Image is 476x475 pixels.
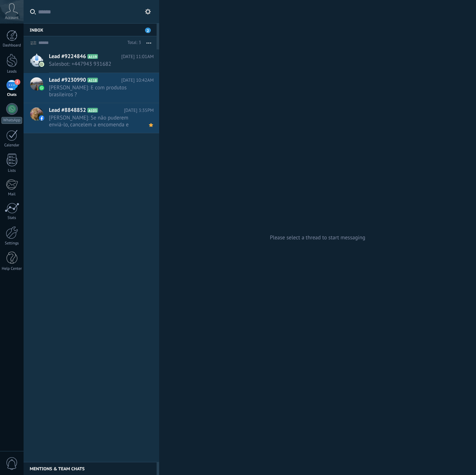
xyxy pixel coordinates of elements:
[49,61,140,68] span: Salesbot: +447943 931682
[15,79,20,85] span: 2
[121,53,154,60] span: [DATE] 11:01AM
[5,16,18,20] span: Account
[121,77,154,84] span: [DATE] 10:42AM
[49,114,140,128] span: [PERSON_NAME]: Se não puderem enviá-lo, cancelem a encomenda e efetuem o reembolso. Obrigado.
[24,103,159,133] a: Lead #8848852 A103 [DATE] 3:35PM [PERSON_NAME]: Se não puderem enviá-lo, cancelem a encomenda e e...
[1,241,22,246] div: Settings
[1,43,22,48] div: Dashboard
[1,216,22,220] div: Stats
[24,73,159,103] a: Lead #9230990 A118 [DATE] 10:42AM [PERSON_NAME]: E com produtos brasileiros ?
[1,93,22,97] div: Chats
[49,84,140,98] span: [PERSON_NAME]: E com produtos brasileiros ?
[125,39,141,46] div: Total: 3
[87,108,98,113] span: A103
[49,77,86,84] span: Lead #9230990
[1,169,22,173] div: Lists
[145,28,151,33] span: 2
[87,78,98,82] span: A118
[1,192,22,197] div: Mail
[1,69,22,74] div: Leads
[87,54,98,59] span: A119
[39,115,44,121] img: facebook-sm.svg
[39,62,44,67] img: com.amocrm.amocrmwa.svg
[49,53,86,60] span: Lead #9224846
[1,117,22,124] div: WhatsApp
[24,49,159,73] a: Lead #9224846 A119 [DATE] 11:01AM Salesbot: +447943 931682
[39,85,44,90] img: waba.svg
[49,107,86,114] span: Lead #8848852
[1,267,22,271] div: Help Center
[124,107,154,114] span: [DATE] 3:35PM
[1,143,22,148] div: Calendar
[24,23,157,36] div: Inbox
[24,462,157,475] div: Mentions & Team chats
